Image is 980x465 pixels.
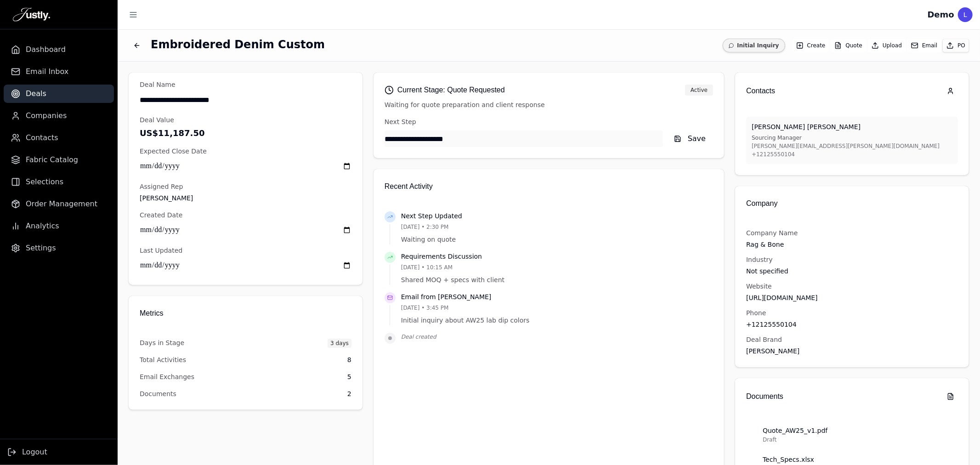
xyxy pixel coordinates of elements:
button: Save [667,130,713,147]
a: Contacts [4,129,114,147]
h2: Embroidered Denim Custom [151,37,325,52]
div: Demo [928,8,954,21]
div: L [958,7,973,22]
p: 5 [347,372,351,382]
p: Draft [763,436,954,444]
span: Order Management [26,198,97,210]
a: Fabric Catalog [4,151,114,169]
p: Phone [746,308,958,318]
p: Quote_AW25_v1.pdf [763,426,954,436]
span: Dashboard [26,44,66,55]
span: Initial Inquiry [723,39,785,52]
p: Industry [746,255,958,265]
a: Order Management [4,195,114,213]
p: Expected Close Date [140,147,351,156]
p: [PERSON_NAME] [140,193,351,203]
p: 2 [347,389,351,399]
span: Fabric Catalog [26,154,78,165]
p: +12125550104 [752,150,952,159]
span: Logout [22,447,47,458]
a: Selections [4,173,114,191]
a: Analytics [4,217,114,235]
p: [PERSON_NAME] [746,346,958,356]
span: Analytics [26,221,59,232]
p: Website [746,282,958,291]
p: Rag & Bone [746,240,958,250]
a: Companies [4,107,114,125]
p: US$11,187.50 [140,127,351,139]
h2: Metrics [140,307,351,320]
img: Justly Logo [13,7,50,22]
p: [URL][DOMAIN_NAME] [746,293,958,303]
button: Create [793,39,829,52]
h2: Company [746,197,958,210]
span: Selections [26,176,63,187]
span: Deals [26,88,46,99]
span: Companies [26,110,67,121]
p: Deal Brand [746,335,958,345]
a: Settings [4,239,114,257]
span: 3 days [328,339,351,348]
p: Deal Name [140,80,351,90]
p: [DATE] • 3:45 PM [401,304,713,312]
span: Email Inbox [26,66,68,77]
p: Company Name [746,228,958,238]
button: Back to deals [129,37,145,54]
p: Requirements Discussion [401,252,713,261]
p: Email from [PERSON_NAME] [401,292,713,302]
p: Email Exchanges [140,372,194,382]
p: [DATE] • 10:15 AM [401,263,713,272]
h2: Recent Activity [385,180,713,193]
button: Email [907,39,941,52]
p: Tech_Specs.xlsx [763,455,954,465]
p: Initial inquiry about AW25 lab dip colors [401,316,713,325]
p: Documents [140,389,176,399]
button: Quote [831,39,866,52]
p: [PERSON_NAME] [PERSON_NAME] [752,122,952,132]
p: [DATE] • 2:30 PM [401,223,713,231]
p: Next Step Updated [401,211,713,221]
p: Deal Value [140,115,351,125]
a: Dashboard [4,40,114,59]
button: Toggle sidebar [125,6,142,23]
p: Assigned Rep [140,182,351,192]
h2: Documents [746,390,783,403]
p: 8 [347,355,351,365]
p: Days in Stage [140,338,184,348]
button: Upload [868,39,906,52]
h2: Contacts [746,85,775,97]
a: Deals [4,85,114,103]
p: Waiting for quote preparation and client response [385,100,713,110]
p: Not specified [746,267,958,276]
p: Shared MOQ + specs with client [401,275,713,285]
button: PO [943,39,969,52]
p: Next Step [385,117,713,127]
h2: Current Stage: Quote Requested [385,84,505,96]
p: +12125550104 [746,320,958,329]
span: Contacts [26,132,58,143]
p: Sourcing Manager [752,134,952,142]
p: Created Date [140,210,351,220]
span: Settings [26,243,56,254]
p: [PERSON_NAME][EMAIL_ADDRESS][PERSON_NAME][DOMAIN_NAME] [752,142,952,150]
span: Active [685,85,713,96]
p: Last Updated [140,246,351,255]
p: Waiting on quote [401,235,713,244]
a: Email Inbox [4,62,114,81]
button: Logout [7,447,47,458]
p: Deal created [401,333,713,341]
p: Total Activities [140,355,186,365]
